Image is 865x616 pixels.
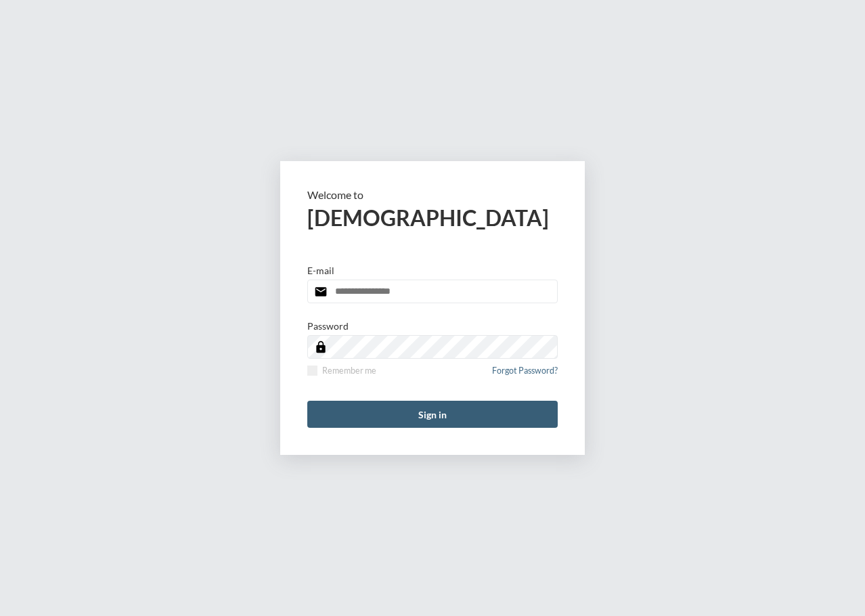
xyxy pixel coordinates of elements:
[492,366,558,384] a: Forgot Password?
[307,188,558,201] p: Welcome to
[307,265,334,276] p: E-mail
[307,204,558,231] h2: [DEMOGRAPHIC_DATA]
[307,366,376,376] label: Remember me
[307,320,349,332] p: Password
[307,401,558,428] button: Sign in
